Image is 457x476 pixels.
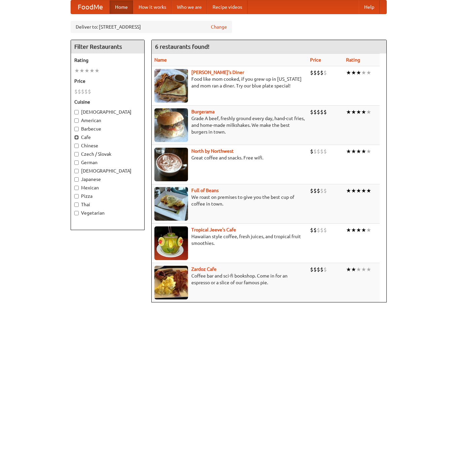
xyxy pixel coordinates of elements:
[323,266,327,273] li: $
[74,127,79,131] input: Barbecue
[81,88,84,95] li: $
[351,69,356,76] li: ★
[154,272,305,286] p: Coffee bar and sci-fi bookshop. Come in for an espresso or a slice of our famous pie.
[361,187,366,194] li: ★
[323,226,327,234] li: $
[191,227,236,232] a: Tropical Jeeve's Cafe
[191,266,217,272] b: Zardoz Cafe
[74,194,79,198] input: Pizza
[361,148,366,155] li: ★
[351,187,356,194] li: ★
[356,266,361,273] li: ★
[366,108,371,116] li: ★
[313,148,317,155] li: $
[310,226,313,234] li: $
[361,69,366,76] li: ★
[191,188,219,193] a: Full of Beans
[74,144,79,148] input: Chinese
[74,99,141,105] h5: Cuisine
[74,110,79,114] input: [DEMOGRAPHIC_DATA]
[346,69,351,76] li: ★
[359,0,380,14] a: Help
[74,134,141,141] label: Cafe
[323,108,327,116] li: $
[74,193,141,199] label: Pizza
[356,69,361,76] li: ★
[74,159,141,166] label: German
[172,0,207,14] a: Who we are
[84,88,88,95] li: $
[74,186,79,190] input: Mexican
[154,194,305,207] p: We roast on premises to give you the best cup of coffee in town.
[356,187,361,194] li: ★
[356,108,361,116] li: ★
[346,266,351,273] li: ★
[313,108,317,116] li: $
[191,148,234,154] a: North by Northwest
[191,109,215,114] a: Burgerama
[310,69,313,76] li: $
[89,67,94,74] li: ★
[351,148,356,155] li: ★
[154,57,167,63] a: Name
[74,109,141,115] label: [DEMOGRAPHIC_DATA]
[310,108,313,116] li: $
[346,148,351,155] li: ★
[74,201,141,208] label: Thai
[361,108,366,116] li: ★
[71,40,144,53] h4: Filter Restaurants
[74,57,141,64] h5: Rating
[317,187,320,194] li: $
[79,67,84,74] li: ★
[191,70,244,75] a: [PERSON_NAME]'s Diner
[74,78,141,84] h5: Price
[320,108,323,116] li: $
[74,176,141,183] label: Japanese
[361,226,366,234] li: ★
[94,67,100,74] li: ★
[74,125,141,132] label: Barbecue
[74,117,141,124] label: American
[110,0,133,14] a: Home
[154,154,305,161] p: Great coffee and snacks. Free wifi.
[320,187,323,194] li: $
[78,88,81,95] li: $
[346,226,351,234] li: ★
[154,108,188,142] img: burgerama.jpg
[317,226,320,234] li: $
[74,169,79,173] input: [DEMOGRAPHIC_DATA]
[74,151,141,157] label: Czech / Slovak
[154,76,305,89] p: Food like mom cooked, if you grew up in [US_STATE] and mom ran a diner. Try our blue plate special!
[320,226,323,234] li: $
[310,187,313,194] li: $
[84,67,89,74] li: ★
[154,187,188,221] img: beans.jpg
[71,21,232,33] div: Deliver to: [STREET_ADDRESS]
[351,266,356,273] li: ★
[366,187,371,194] li: ★
[154,115,305,135] p: Grade A beef, freshly ground every day, hand-cut fries, and home-made milkshakes. We make the bes...
[346,57,360,63] a: Rating
[323,69,327,76] li: $
[154,148,188,181] img: north.jpg
[71,0,110,14] a: FoodMe
[74,210,141,216] label: Vegetarian
[154,226,188,260] img: jeeves.jpg
[74,211,79,215] input: Vegetarian
[155,43,210,50] ng-pluralize: 6 restaurants found!
[320,148,323,155] li: $
[74,88,78,95] li: $
[74,160,79,165] input: German
[317,266,320,273] li: $
[154,233,305,247] p: Hawaiian style coffee, fresh juices, and tropical fruit smoothies.
[211,24,227,30] a: Change
[313,266,317,273] li: $
[317,69,320,76] li: $
[323,187,327,194] li: $
[74,177,79,182] input: Japanese
[154,69,188,103] img: sallys.jpg
[74,142,141,149] label: Chinese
